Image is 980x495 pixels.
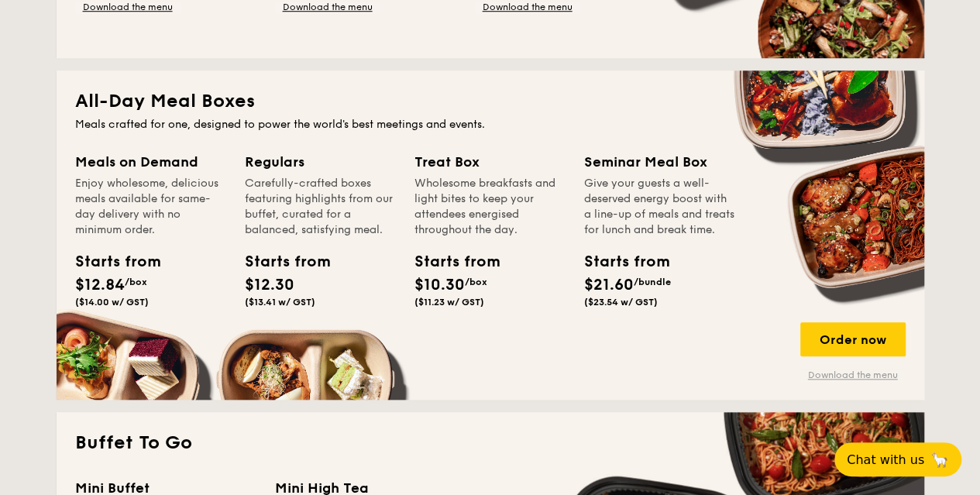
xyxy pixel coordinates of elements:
span: $10.30 [414,276,465,294]
span: $12.30 [245,276,294,294]
div: Starts from [75,250,145,273]
span: ($13.41 w/ GST) [245,297,315,308]
span: $21.60 [584,276,634,294]
div: Order now [800,322,906,356]
a: Download the menu [75,1,181,13]
div: Wholesome breakfasts and light bites to keep your attendees energised throughout the day. [414,176,566,238]
a: Download the menu [275,1,380,13]
a: Download the menu [475,1,580,13]
span: 🦙 [930,451,949,469]
div: Starts from [584,250,654,273]
button: Chat with us🦙 [834,442,961,476]
div: Regulars [245,151,396,173]
h2: All-Day Meal Boxes [75,89,906,114]
div: Carefully-crafted boxes featuring highlights from our buffet, curated for a balanced, satisfying ... [245,176,396,238]
div: Treat Box [414,151,566,173]
div: Meals on Demand [75,151,226,173]
div: Meals crafted for one, designed to power the world's best meetings and events. [75,117,906,132]
div: Seminar Meal Box [584,151,735,173]
a: Download the menu [800,369,906,381]
div: Enjoy wholesome, delicious meals available for same-day delivery with no minimum order. [75,176,226,238]
div: Give your guests a well-deserved energy boost with a line-up of meals and treats for lunch and br... [584,176,735,238]
div: Starts from [414,250,484,273]
span: ($23.54 w/ GST) [584,297,658,308]
span: ($14.00 w/ GST) [75,297,149,308]
span: /box [125,277,147,287]
span: /box [465,277,487,287]
div: Starts from [245,250,315,273]
h2: Buffet To Go [75,431,906,455]
span: /bundle [634,277,671,287]
span: Chat with us [847,452,924,467]
span: ($11.23 w/ GST) [414,297,484,308]
span: $12.84 [75,276,125,294]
